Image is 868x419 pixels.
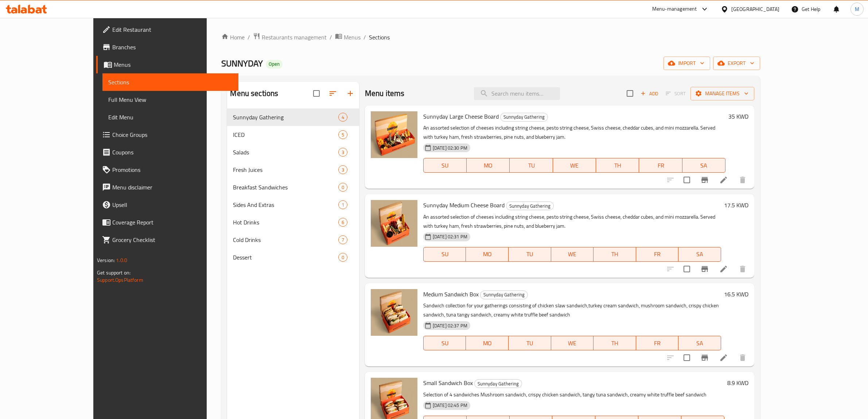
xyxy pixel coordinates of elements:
img: Medium Sandwich Box [371,289,417,336]
input: search [474,87,560,100]
span: Edit Restaurant [112,25,233,34]
span: Add [639,89,659,98]
span: 3 [339,149,347,156]
span: Upsell [112,200,233,209]
button: MO [467,158,510,173]
span: Menus [114,60,233,69]
div: items [338,218,347,227]
span: TU [513,160,550,171]
span: [DATE] 02:30 PM [430,145,470,151]
span: FR [639,338,676,349]
span: 6 [339,219,347,226]
span: Add item [638,88,661,99]
span: Select to update [679,172,694,188]
div: Open [266,60,283,69]
div: Salads3 [227,143,359,161]
div: items [338,165,347,174]
span: Select section first [661,88,690,99]
span: import [669,59,704,68]
button: MO [466,247,509,262]
div: items [338,253,347,262]
a: Menu disclaimer [96,178,238,196]
span: Medium Sandwich Box [423,289,479,300]
a: Promotions [96,161,238,178]
a: Branches [96,38,238,56]
span: FR [642,160,679,171]
div: Sunnyday Gathering [474,379,522,388]
span: Menu disclaimer [112,183,233,192]
span: TH [596,338,633,349]
button: SA [678,336,721,350]
span: Promotions [112,165,233,174]
span: Sunnyday Large Cheese Board [423,111,499,122]
h6: 16.5 KWD [724,289,748,299]
div: Sunnyday Gathering [506,201,554,210]
span: Get support on: [97,268,131,277]
span: Sections [369,33,390,42]
span: Sunnyday Gathering [475,380,522,388]
span: Sunnyday Gathering [233,113,338,122]
button: SU [423,158,467,173]
span: Fresh Juices [233,165,338,174]
h6: 17.5 KWD [724,200,748,210]
div: items [338,200,347,209]
span: TH [596,249,633,260]
button: delete [734,171,751,189]
button: Branch-specific-item [696,349,713,366]
span: MO [469,249,506,260]
div: Cold Drinks [233,235,338,244]
span: 0 [339,254,347,261]
span: 7 [339,237,347,243]
span: 5 [339,131,347,138]
button: SU [423,247,466,262]
div: Cold Drinks7 [227,231,359,249]
div: items [338,148,347,157]
h2: Menu items [365,88,405,99]
span: export [719,59,754,68]
a: Edit menu item [719,353,728,362]
span: Edit Menu [108,113,233,122]
span: FR [639,249,676,260]
button: WE [553,158,596,173]
span: Coverage Report [112,218,233,227]
button: Branch-specific-item [696,260,713,278]
span: 1.0.0 [116,255,127,265]
span: WE [554,338,591,349]
span: Select to update [679,261,694,277]
a: Edit menu item [719,176,728,184]
span: SU [427,338,463,349]
a: Support.OpsPlatform [97,275,143,285]
span: SU [427,160,464,171]
button: Branch-specific-item [696,171,713,189]
h6: 35 KWD [728,111,748,122]
div: Salads [233,148,338,157]
span: Sides And Extras [233,200,338,209]
span: Sunnyday Gathering [506,202,553,210]
button: SA [682,158,725,173]
span: SA [685,160,723,171]
button: TH [593,247,636,262]
span: ICED [233,130,338,139]
span: Sunnyday Gathering [501,113,548,121]
button: TU [509,247,551,262]
span: Select to update [679,350,694,365]
div: items [338,113,347,122]
span: Hot Drinks [233,218,338,227]
span: Dessert [233,253,338,262]
p: Selection of 4 sandwiches Mushroom sandwich, crispy chicken sandwich, tangy tuna sandwich, creamy... [423,390,724,399]
span: 1 [339,201,347,208]
div: Sunnyday Gathering [500,113,548,122]
span: Version: [97,255,115,265]
a: Upsell [96,196,238,214]
button: FR [636,247,679,262]
div: Menu-management [652,5,697,14]
span: Small Sandwich Box [423,377,473,388]
span: Manage items [696,89,748,98]
span: TH [599,160,636,171]
a: Menus [335,32,361,42]
span: Choice Groups [112,130,233,139]
div: items [338,235,347,244]
span: [DATE] 02:37 PM [430,322,470,329]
